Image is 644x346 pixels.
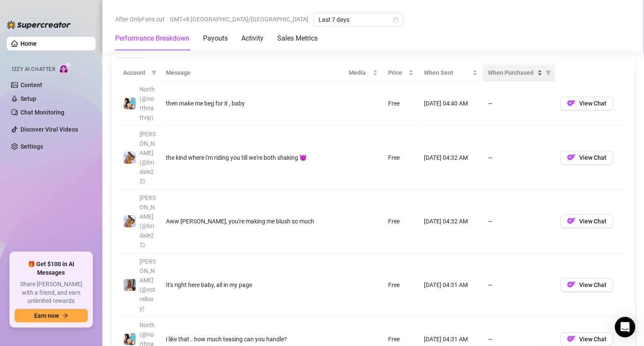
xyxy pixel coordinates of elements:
span: View Chat [579,154,606,161]
img: AI Chatter [58,62,72,74]
img: OF [567,334,576,343]
a: OFView Chat [560,283,613,290]
span: When Sent [424,68,471,77]
span: filter [546,70,551,75]
td: [DATE] 04:40 AM [419,81,483,126]
th: Price [383,65,419,81]
span: [PERSON_NAME] (@estrelluxy) [139,258,156,312]
span: filter [150,66,158,79]
span: arrow-right [62,313,68,319]
img: Brianna (@bridale22) [124,152,136,164]
span: 🎁 Get $100 in AI Messages [15,260,88,277]
span: Price [388,68,407,77]
div: then make me beg for it , baby [166,99,339,108]
span: North (@northnattvip) [139,86,155,121]
a: OFView Chat [560,102,613,108]
td: — [483,253,555,317]
td: [DATE] 04:32 AM [419,126,483,190]
button: OFView Chat [560,97,613,110]
a: OFView Chat [560,337,613,344]
td: Free [383,126,419,190]
span: Earn now [34,312,59,319]
img: OF [567,99,576,107]
td: Free [383,81,419,126]
button: Earn nowarrow-right [15,309,88,323]
img: OF [567,280,576,289]
div: It's right here baby, all in my page [166,280,339,290]
span: [PERSON_NAME] (@bridale22) [139,194,156,248]
th: Message [161,65,344,81]
img: North (@northnattvip) [124,333,136,345]
button: OFView Chat [560,278,613,292]
a: Home [20,40,37,47]
div: Activity [241,33,264,44]
span: View Chat [579,336,606,343]
th: Media [344,65,383,81]
a: OFView Chat [560,156,613,163]
span: GMT+8 [GEOGRAPHIC_DATA]/[GEOGRAPHIC_DATA] [170,13,308,26]
span: View Chat [579,100,606,107]
a: OFView Chat [560,220,613,226]
td: — [483,81,555,126]
a: Chat Monitoring [20,109,64,116]
div: Sales Metrics [277,33,318,44]
img: Brianna (@bridale22) [124,215,136,227]
button: OFView Chat [560,214,613,228]
span: View Chat [579,218,606,225]
div: Performance Breakdown [115,33,189,44]
a: Settings [20,143,43,150]
th: When Sent [419,65,483,81]
div: Aww [PERSON_NAME], you're making me blush so much [166,217,339,226]
span: Last 7 days [319,13,398,26]
div: Open Intercom Messenger [615,317,635,337]
span: Media [349,68,371,77]
img: logo-BBDzfeDw.svg [7,21,71,29]
span: filter [151,70,157,75]
span: After OnlyFans cut [115,13,165,26]
img: North (@northnattvip) [124,97,136,109]
th: When Purchased [483,65,555,81]
button: OFView Chat [560,332,613,346]
a: Setup [20,95,36,102]
span: [PERSON_NAME] (@bridale22) [139,131,156,185]
img: OF [567,217,576,225]
img: OF [567,153,576,161]
td: Free [383,253,419,317]
div: the kind where i'm riding you till we're both shaking 😈 [166,153,339,162]
span: calendar [393,17,398,22]
td: — [483,190,555,253]
td: [DATE] 04:32 AM [419,190,483,253]
span: Account [123,68,148,77]
div: Payouts [203,33,228,44]
span: filter [544,66,553,79]
img: Estrella (@estrelluxy) [124,279,136,291]
td: [DATE] 04:31 AM [419,253,483,317]
td: — [483,126,555,190]
a: Discover Viral Videos [20,126,78,133]
div: i like that.. how much teasing can you handle? [166,334,339,344]
span: Share [PERSON_NAME] with a friend, and earn unlimited rewards [15,280,88,305]
span: View Chat [579,281,606,288]
span: Izzy AI Chatter [12,65,55,73]
button: OFView Chat [560,151,613,164]
span: When Purchased [488,68,536,77]
td: Free [383,190,419,253]
a: Content [20,82,42,88]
